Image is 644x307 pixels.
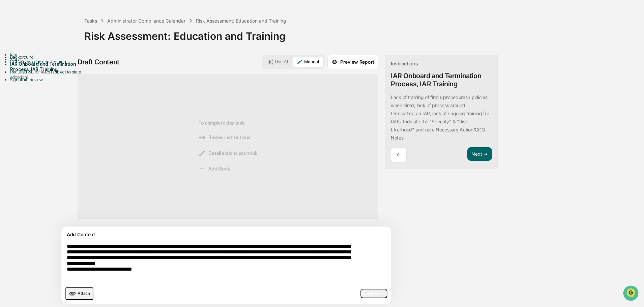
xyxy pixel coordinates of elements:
button: See all [105,73,123,82]
div: Background [10,54,84,60]
img: 1746055101610-c473b297-6a78-478c-a979-82029cc54cd1 [7,52,19,64]
button: Manual [293,57,323,67]
a: 🔎Data Lookup [4,148,45,160]
div: 🔎 [7,151,12,157]
span: Data Lookup [13,151,42,157]
iframe: Open customer support [622,285,641,303]
div: 🗄️ [49,139,54,144]
img: Tammy Steffen [7,85,18,96]
button: upload document [65,287,93,300]
span: Attach [78,291,90,296]
div: Start new chat [30,52,111,58]
button: Start new chat [115,54,123,62]
span: Attestations [56,138,84,145]
a: 🖐️Preclearance [4,135,46,147]
div: Required CE for IARs (subject to state adoption) [10,69,84,80]
button: Use AI [263,57,292,67]
span: [PERSON_NAME] [21,92,55,97]
div: Past conversations [7,75,45,80]
button: Preview Report [327,55,378,69]
div: CCO Knowledge and Training [10,59,84,64]
div: Draft Content [78,58,119,66]
span: Add Block [198,165,230,173]
div: Steps [10,57,84,62]
div: Risk Assessment: Education and Training [196,18,286,24]
div: Signature Review [10,77,84,82]
span: Preclearance [13,138,43,145]
span: [PERSON_NAME] [21,110,55,115]
p: Lack of training of firm's procedures / policies when hired, lack of process around terminating a... [391,94,489,141]
div: Risk Assessment: Education and Training [84,25,641,42]
a: Powered byPylon [48,167,82,172]
span: [DATE] [60,110,74,115]
button: Add Block [360,289,387,298]
span: Pylon [67,167,82,172]
div: Administrator Compliance Calendar [107,18,185,24]
p: ← [397,152,401,158]
div: Instructions [391,61,418,66]
span: [DATE] [60,92,74,97]
img: Tammy Steffen [7,103,18,114]
span: Review instructions [198,134,250,141]
div: IAR Onboard and Termination Process, IAR Training [10,61,84,72]
img: 8933085812038_c878075ebb4cc5468115_72.jpg [14,52,26,64]
span: Add Block [361,291,387,296]
div: Tasks [84,18,97,24]
span: • [56,92,58,97]
p: How can we help? [7,14,123,25]
div: We're available if you need us! [30,58,93,64]
div: 🖐️ [7,139,12,144]
span: Detail actions you took [198,150,258,157]
div: Start [10,52,84,57]
span: • [56,110,58,115]
button: Next ➔ [467,147,492,161]
div: Add Content [65,231,387,239]
div: To complete this task, [198,86,258,208]
div: IAR Onboard and Termination Process, IAR Training [391,72,492,88]
a: 🗄️Attestations [46,135,86,147]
